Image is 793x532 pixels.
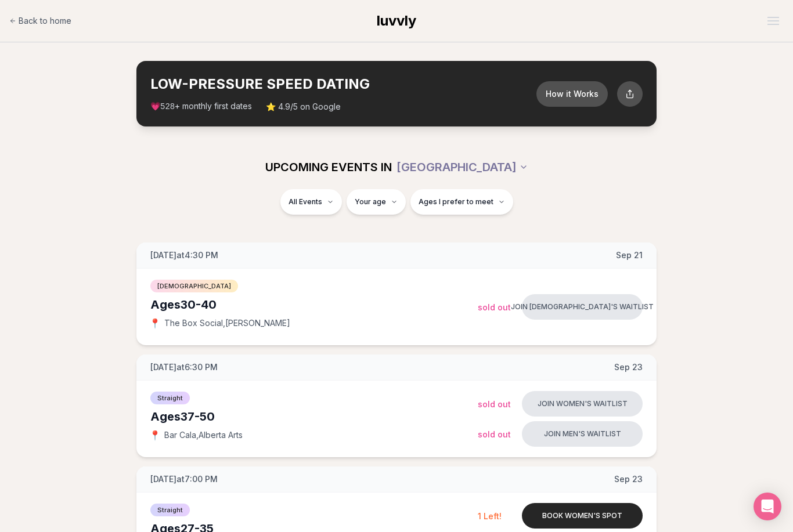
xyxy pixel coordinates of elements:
span: Sep 21 [616,249,643,261]
span: 📍 [150,430,160,440]
div: Ages 37-50 [150,408,478,425]
button: How it Works [536,81,608,107]
span: luvvly [377,12,416,29]
button: Join men's waitlist [522,421,643,447]
span: 528 [160,102,175,111]
span: Sold Out [478,399,511,409]
button: Join women's waitlist [522,391,643,417]
span: [DATE] at 4:30 PM [150,249,218,261]
button: [GEOGRAPHIC_DATA] [396,154,528,180]
a: Back to home [9,9,71,32]
button: Open menu [763,12,784,30]
span: ⭐ 4.9/5 on Google [266,101,341,113]
span: Sold Out [478,429,511,439]
a: luvvly [377,12,416,30]
span: Straight [150,504,190,516]
span: Your age [355,197,386,207]
button: Book women's spot [522,503,643,529]
button: Ages I prefer to meet [410,189,513,215]
span: The Box Social , [PERSON_NAME] [164,317,290,329]
button: All Events [280,189,342,215]
span: [DATE] at 6:30 PM [150,361,218,373]
span: Ages I prefer to meet [419,197,493,207]
div: Open Intercom Messenger [754,493,781,520]
span: Sep 23 [614,473,643,485]
span: Straight [150,392,190,404]
span: [DATE] at 7:00 PM [150,473,218,485]
span: [DEMOGRAPHIC_DATA] [150,280,238,292]
span: UPCOMING EVENTS IN [265,159,392,175]
span: Sep 23 [614,361,643,373]
button: Join [DEMOGRAPHIC_DATA]'s waitlist [522,294,643,320]
span: 💗 + monthly first dates [150,100,252,113]
span: 1 Left! [478,511,502,521]
span: Back to home [19,15,71,27]
h2: LOW-PRESSURE SPEED DATING [150,75,536,93]
span: 📍 [150,319,160,328]
span: Sold Out [478,302,511,312]
span: Bar Cala , Alberta Arts [164,429,243,441]
span: All Events [289,197,322,207]
button: Your age [347,189,406,215]
div: Ages 30-40 [150,296,478,313]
